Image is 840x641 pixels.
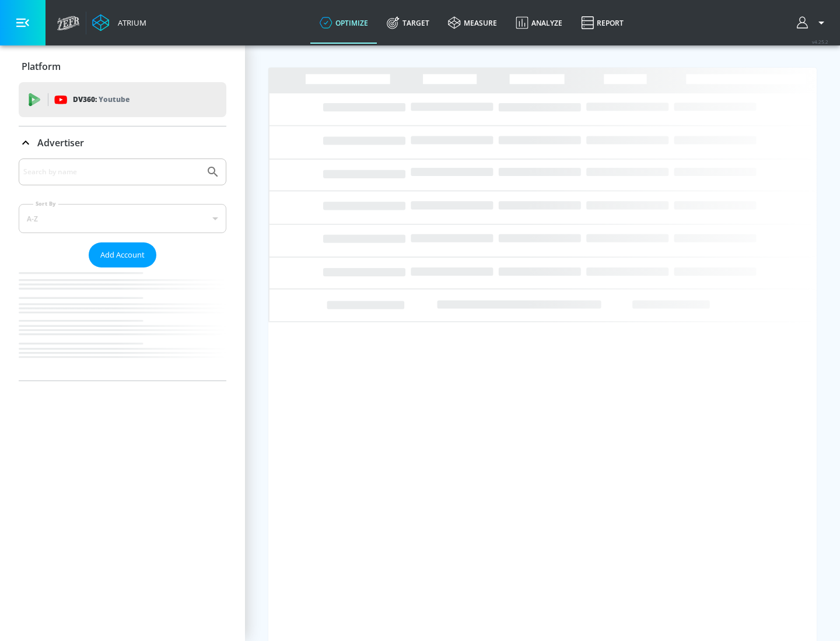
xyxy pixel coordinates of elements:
[19,50,226,83] div: Platform
[310,2,377,44] a: optimize
[99,93,129,105] p: Youtube
[22,60,61,73] p: Platform
[92,14,146,31] a: Atrium
[100,248,145,262] span: Add Account
[113,17,146,28] div: Atrium
[37,136,84,149] p: Advertiser
[73,93,129,106] p: DV360:
[812,38,828,45] span: v 4.25.2
[89,242,156,267] button: Add Account
[33,200,58,207] label: Sort By
[19,159,226,381] div: Advertiser
[19,82,226,117] div: DV360: Youtube
[19,204,226,233] div: A-Z
[506,2,572,44] a: Analyze
[19,267,226,381] nav: list of Advertiser
[19,126,226,159] div: Advertiser
[439,2,506,44] a: measure
[377,2,439,44] a: Target
[23,164,200,179] input: Search by name
[572,2,633,44] a: Report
